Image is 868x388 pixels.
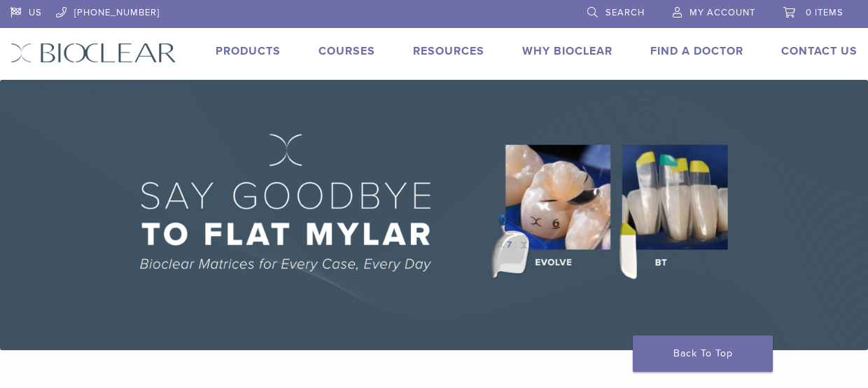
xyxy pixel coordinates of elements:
[689,7,755,18] span: My Account
[633,335,773,372] a: Back To Top
[318,44,375,58] a: Courses
[781,44,857,58] a: Contact Us
[413,44,484,58] a: Resources
[605,7,645,18] span: Search
[806,7,843,18] span: 0 items
[216,44,281,58] a: Products
[650,44,743,58] a: Find A Doctor
[522,44,612,58] a: Why Bioclear
[10,43,176,63] img: Bioclear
